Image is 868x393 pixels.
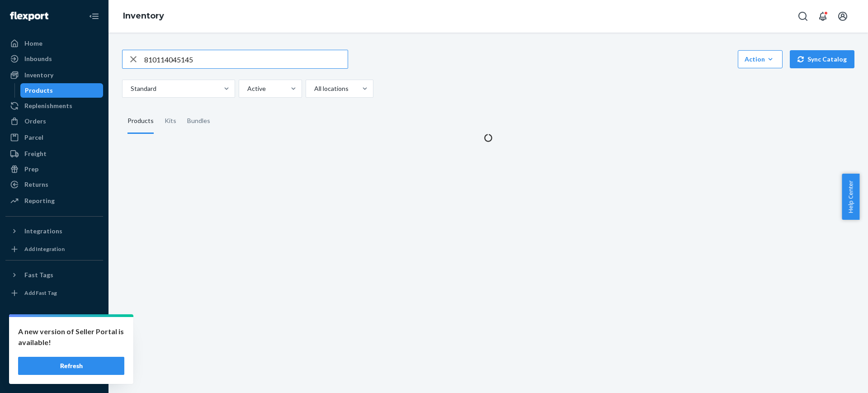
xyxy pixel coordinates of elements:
[5,52,103,66] a: Inbounds
[5,224,103,238] button: Integrations
[10,12,48,21] img: Flexport logo
[24,245,65,253] div: Add Integration
[24,54,52,63] div: Inbounds
[814,7,832,25] button: Open notifications
[5,68,103,82] a: Inventory
[5,286,103,300] a: Add Fast Tag
[18,326,124,348] p: A new version of Seller Portal is available!
[745,55,776,64] div: Action
[5,99,103,113] a: Replenishments
[5,368,103,382] button: Give Feedback
[5,268,103,282] button: Fast Tags
[24,270,53,279] div: Fast Tags
[24,180,48,189] div: Returns
[790,50,854,68] button: Sync Catalog
[5,194,103,208] a: Reporting
[24,227,62,236] div: Integrations
[24,101,72,110] div: Replenishments
[24,39,42,48] div: Home
[5,36,103,51] a: Home
[24,133,43,142] div: Parcel
[187,109,210,134] div: Bundles
[246,84,247,93] input: Active
[24,149,47,158] div: Freight
[24,71,53,80] div: Inventory
[5,147,103,161] a: Freight
[834,7,852,25] button: Open account menu
[313,84,314,93] input: All locations
[85,7,103,25] button: Close Navigation
[5,177,103,192] a: Returns
[18,357,124,375] button: Refresh
[24,165,38,174] div: Prep
[5,162,103,176] a: Prep
[123,11,164,21] a: Inventory
[130,84,131,93] input: Standard
[842,174,859,220] button: Help Center
[144,50,348,68] input: Search inventory by name or sku
[5,114,103,128] a: Orders
[24,289,57,297] div: Add Fast Tag
[5,322,103,336] a: Settings
[738,50,783,68] button: Action
[116,3,171,29] ol: breadcrumbs
[25,86,53,95] div: Products
[165,109,176,134] div: Kits
[24,196,55,205] div: Reporting
[20,83,104,98] a: Products
[24,117,46,126] div: Orders
[5,337,103,351] a: Talk to Support
[5,352,103,367] a: Help Center
[127,109,154,134] div: Products
[5,130,103,145] a: Parcel
[794,7,812,25] button: Open Search Box
[5,242,103,256] a: Add Integration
